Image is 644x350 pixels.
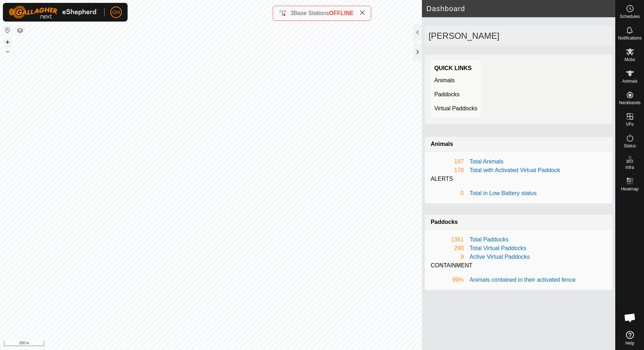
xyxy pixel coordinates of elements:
[431,261,607,270] div: CONTAINMENT
[431,253,464,261] div: 9
[431,157,464,166] div: 197
[290,10,294,16] span: 3
[431,166,464,175] div: 178
[469,245,526,251] a: Total Virtual Paddocks
[469,254,530,260] a: Active Virtual Paddocks
[618,36,641,40] span: Notifications
[3,38,12,46] button: +
[625,165,634,170] span: Infra
[469,158,503,165] a: Total Animals
[619,101,640,105] span: Neckbands
[469,167,560,173] a: Total with Activated Virtual Paddock
[183,341,210,347] a: Privacy Policy
[431,276,464,284] div: 99%
[16,26,24,35] button: Map Layers
[434,91,459,97] a: Paddocks
[621,187,639,191] span: Heatmap
[434,65,471,71] strong: Quick Links
[626,122,634,126] span: VPs
[620,14,640,19] span: Schedules
[112,9,120,16] span: GH
[625,57,635,62] span: Mobs
[616,328,644,348] a: Help
[425,26,612,46] div: [PERSON_NAME]
[431,175,607,183] div: ALERTS
[294,10,329,16] span: Base Stations
[624,144,636,148] span: Status
[431,244,464,253] div: 290
[9,6,98,19] img: Gallagher Logo
[434,105,477,111] a: Virtual Paddocks
[3,26,12,34] button: Reset Map
[625,341,634,345] span: Help
[619,307,641,328] div: Open chat
[434,77,455,83] a: Animals
[622,79,638,83] span: Animals
[431,235,464,244] div: 1361
[218,341,239,347] a: Contact Us
[3,47,12,56] button: –
[426,4,615,13] h2: Dashboard
[469,190,537,196] a: Total in Low Battery status
[469,277,575,283] a: Animals contained in their activated fence
[469,236,509,243] a: Total Paddocks
[431,189,464,198] div: 0
[329,10,354,16] span: OFFLINE
[431,219,458,225] strong: Paddocks
[431,141,453,147] strong: Animals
